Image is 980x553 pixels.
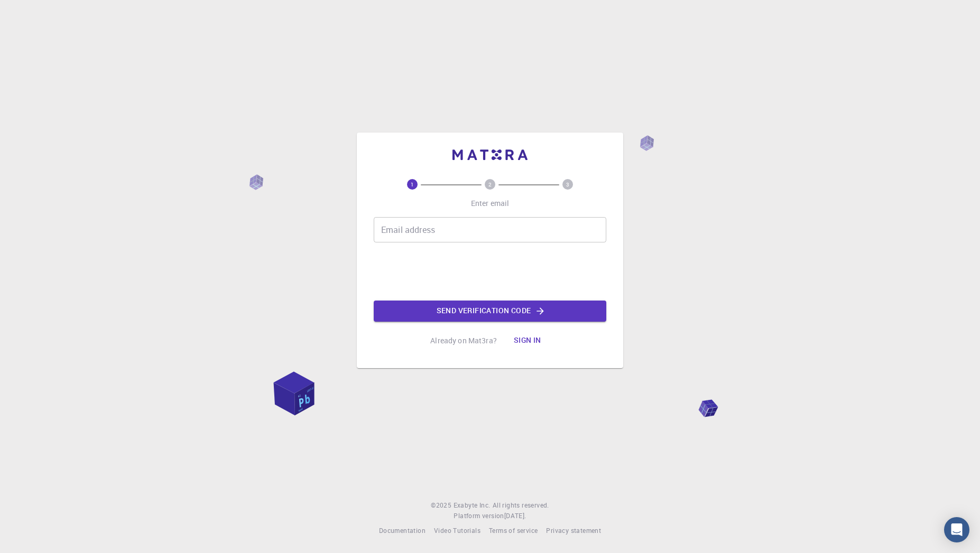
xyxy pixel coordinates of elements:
span: All rights reserved. [493,500,549,511]
a: [DATE]. [504,511,526,521]
button: Send verification code [374,301,606,322]
text: 2 [488,181,492,188]
a: Video Tutorials [434,526,480,536]
a: Exabyte Inc. [454,500,491,511]
a: Terms of service [489,526,538,536]
span: Platform version [454,511,504,521]
span: Exabyte Inc. [454,501,491,509]
span: Video Tutorials [434,526,480,535]
span: © 2025 [431,500,453,511]
span: [DATE] . [504,511,526,520]
a: Documentation [379,526,426,536]
span: Terms of service [489,526,538,535]
a: Privacy statement [546,526,601,536]
span: Documentation [379,526,426,535]
span: Privacy statement [546,526,601,535]
text: 3 [566,181,569,188]
button: Sign in [505,330,550,351]
div: Open Intercom Messenger [944,517,969,542]
text: 1 [411,181,414,188]
iframe: reCAPTCHA [410,251,570,292]
p: Already on Mat3ra? [430,335,497,346]
p: Enter email [471,198,510,209]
